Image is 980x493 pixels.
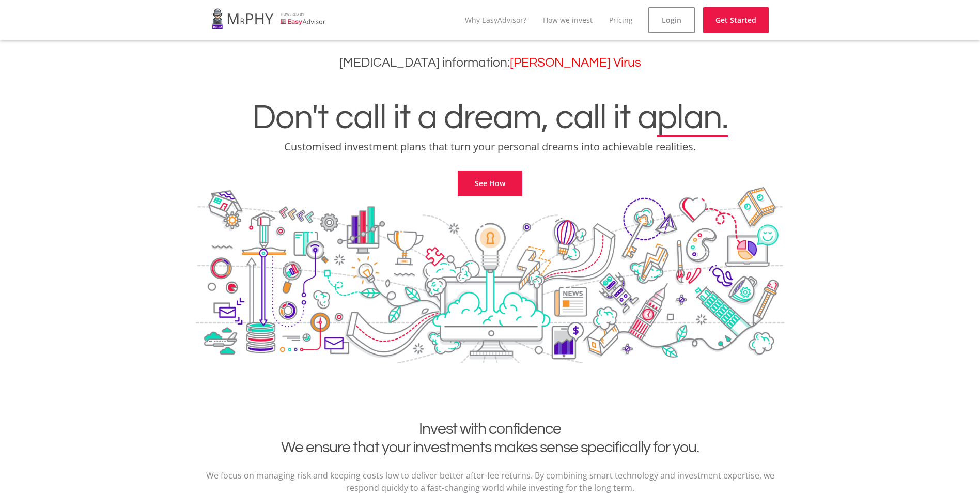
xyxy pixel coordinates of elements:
a: See How [458,171,522,196]
h2: Invest with confidence We ensure that your investments makes sense specifically for you. [204,420,777,457]
span: plan. [657,100,728,135]
a: How we invest [543,15,593,25]
a: Login [648,7,695,33]
h3: [MEDICAL_DATA] information: [8,55,972,70]
a: Pricing [609,15,633,25]
h1: Don't call it a dream, call it a [8,100,972,135]
a: Why EasyAdvisor? [465,15,526,25]
p: Customised investment plans that turn your personal dreams into achievable realities. [8,140,972,154]
a: Get Started [703,7,769,33]
a: [PERSON_NAME] Virus [510,56,641,69]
